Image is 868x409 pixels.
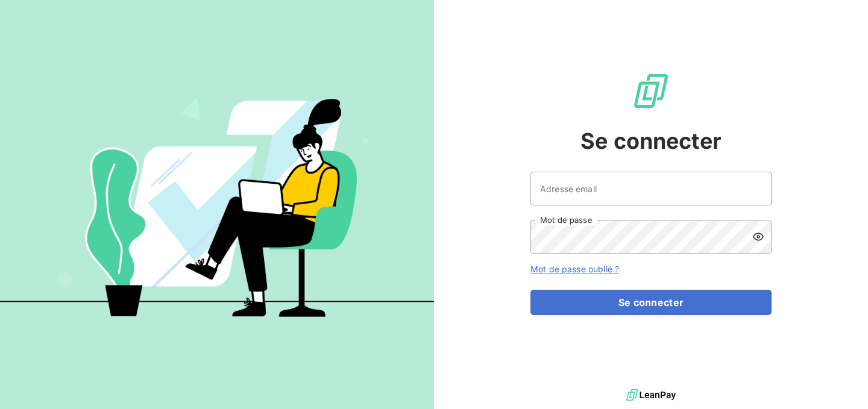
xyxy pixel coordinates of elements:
button: Se connecter [530,290,772,315]
input: placeholder [530,172,772,205]
img: Logo LeanPay [632,72,670,110]
img: logo [626,386,676,404]
span: Se connecter [580,125,722,157]
a: Mot de passe oublié ? [530,264,619,274]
